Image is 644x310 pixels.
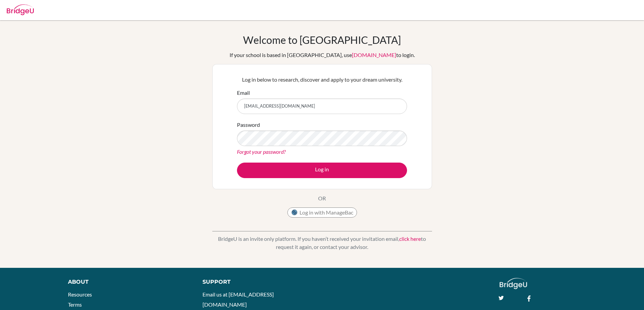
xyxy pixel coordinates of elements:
[243,34,401,46] h1: Welcome to [GEOGRAPHIC_DATA]
[318,194,326,202] p: OR
[68,291,92,298] a: Resources
[68,278,187,286] div: About
[237,89,250,97] label: Email
[202,278,314,286] div: Support
[202,291,274,308] a: Email us at [EMAIL_ADDRESS][DOMAIN_NAME]
[287,207,357,218] button: Log in with ManageBac
[237,121,260,129] label: Password
[68,301,82,308] a: Terms
[212,235,432,251] p: BridgeU is an invite only platform. If you haven’t received your invitation email, to request it ...
[7,4,34,15] img: Bridge-U
[399,235,421,242] a: click here
[352,52,396,58] a: [DOMAIN_NAME]
[230,51,415,59] div: If your school is based in [GEOGRAPHIC_DATA], use to login.
[237,163,407,178] button: Log in
[237,76,407,84] p: Log in below to research, discover and apply to your dream university.
[237,148,286,155] a: Forgot your password?
[500,278,527,289] img: logo_white@2x-f4f0deed5e89b7ecb1c2cc34c3e3d731f90f0f143d5ea2071677605dd97b5244.png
